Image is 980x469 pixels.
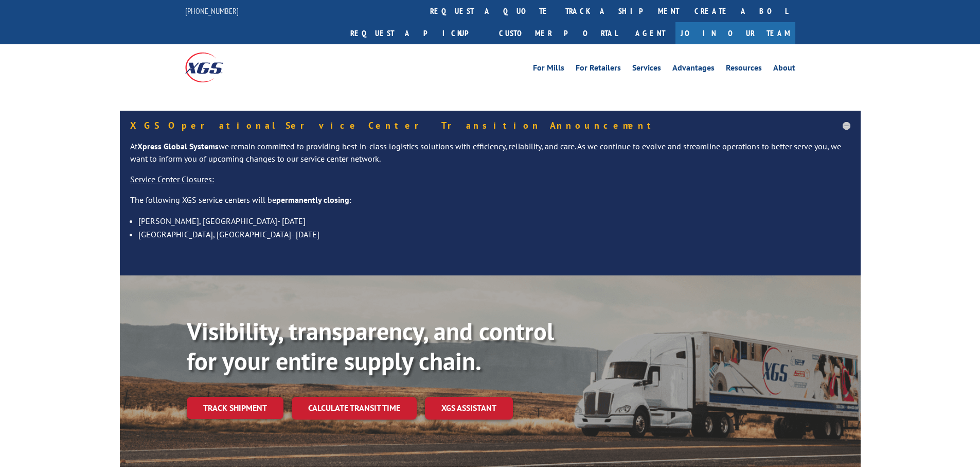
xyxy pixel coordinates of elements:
[726,64,762,75] a: Resources
[632,64,661,75] a: Services
[425,397,513,419] a: XGS ASSISTANT
[672,64,715,75] a: Advantages
[130,194,850,215] p: The following XGS service centers will be :
[185,6,239,16] a: [PHONE_NUMBER]
[343,22,491,44] a: Request a pickup
[773,64,795,75] a: About
[187,315,554,377] b: Visibility, transparency, and control for your entire supply chain.
[130,174,214,184] u: Service Center Closures:
[276,195,349,205] strong: permanently closing
[187,397,283,419] a: Track shipment
[533,64,564,75] a: For Mills
[292,397,417,419] a: Calculate transit time
[675,22,795,44] a: Join Our Team
[130,121,850,130] h5: XGS Operational Service Center Transition Announcement
[130,141,850,173] p: At we remain committed to providing best-in-class logistics solutions with efficiency, reliabilit...
[576,64,621,75] a: For Retailers
[138,214,850,228] li: [PERSON_NAME], [GEOGRAPHIC_DATA]- [DATE]
[491,22,625,44] a: Customer Portal
[137,141,219,151] strong: Xpress Global Systems
[138,228,850,241] li: [GEOGRAPHIC_DATA], [GEOGRAPHIC_DATA]- [DATE]
[625,22,675,44] a: Agent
